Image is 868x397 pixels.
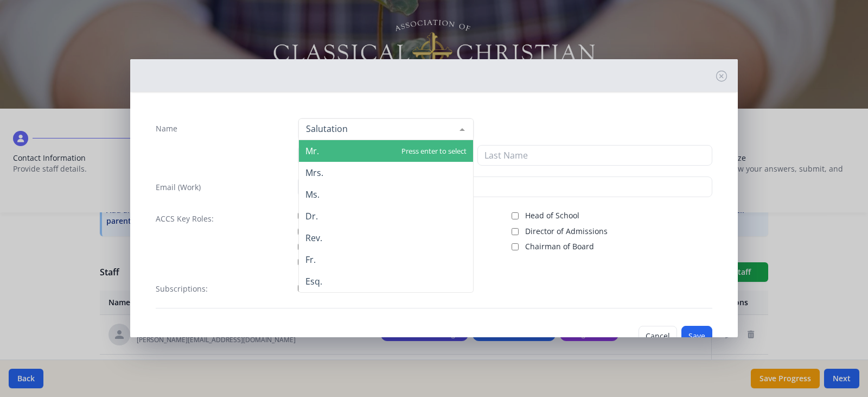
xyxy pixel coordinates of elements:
input: Board Member [298,243,305,250]
input: Chairman of Board [512,243,519,250]
input: Billing Contact [298,259,305,266]
span: Ms. [305,188,320,200]
input: Director of Admissions [512,228,519,235]
span: Rev. [305,232,322,244]
span: Fr. [305,254,316,266]
span: Director of Admissions [525,226,608,237]
input: contact@site.com [298,177,713,197]
label: ACCS Key Roles: [156,213,214,224]
span: Head of School [525,210,579,221]
label: Name [156,123,177,134]
input: TCD Magazine [298,285,305,292]
span: Dr. [305,210,318,222]
button: Save [681,326,712,346]
span: Mr. [305,145,319,157]
button: Cancel [639,326,677,346]
input: Head of School [512,212,519,219]
input: Salutation [303,123,451,134]
input: Last Name [477,145,712,166]
input: Public Contact [298,228,305,235]
label: Subscriptions: [156,283,208,294]
span: Chairman of Board [525,241,594,252]
input: ACCS Account Manager [298,212,305,219]
span: Mrs. [305,167,323,179]
input: First Name [298,145,473,166]
label: Email (Work) [156,182,201,193]
span: Esq. [305,275,322,287]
